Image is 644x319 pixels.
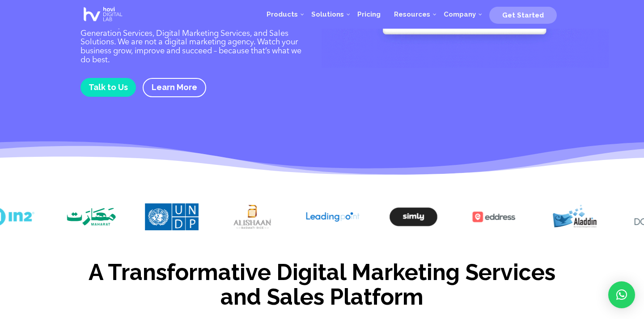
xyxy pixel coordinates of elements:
a: Pricing [351,1,387,28]
p: Transform your business from the inside out, with our Lead Generation Services, Digital Marketing... [80,21,309,65]
a: Resources [387,1,437,28]
span: Pricing [357,10,381,18]
a: Get Started [489,8,557,21]
span: Resources [394,10,430,18]
a: Talk to Us [80,78,136,96]
h2: A Transformative Digital Marketing Services and Sales Platform [80,260,563,314]
a: Learn More [143,78,206,97]
span: Get Started [502,11,544,19]
a: Company [437,1,483,28]
span: Company [444,10,476,18]
a: Solutions [305,1,351,28]
span: Solutions [311,10,344,18]
a: Products [260,1,305,28]
span: Products [267,10,298,18]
